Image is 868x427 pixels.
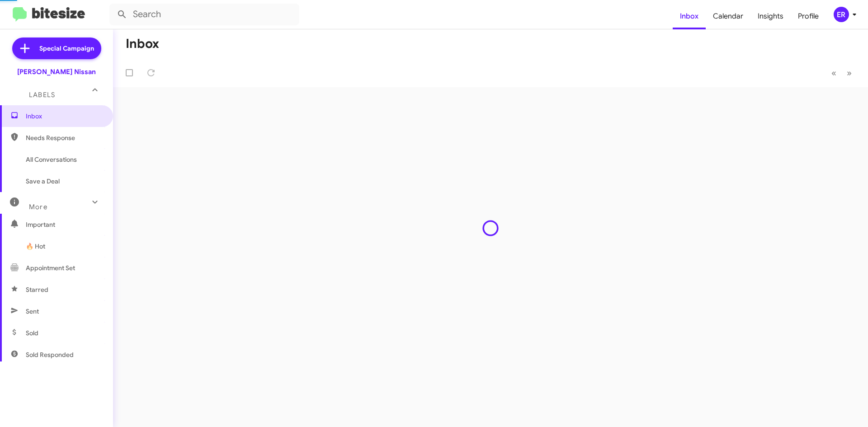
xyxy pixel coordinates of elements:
span: Special Campaign [39,44,94,53]
a: Profile [791,3,826,29]
div: [PERSON_NAME] Nissan [17,67,96,76]
span: » [847,67,852,79]
span: Sold [26,328,38,338]
span: Important [26,220,103,229]
button: ER [826,7,858,22]
nav: Page navigation example [826,64,857,82]
button: Next [841,64,857,82]
span: Save a Deal [26,177,60,186]
span: Sent [26,307,39,316]
span: Needs Response [26,133,103,142]
a: Special Campaign [12,38,101,59]
span: Starred [26,285,48,294]
span: Inbox [26,112,103,121]
span: Appointment Set [26,263,75,272]
div: ER [834,7,849,22]
input: Search [109,4,299,25]
button: Previous [826,64,842,82]
span: Sold Responded [26,350,74,359]
span: More [29,203,47,211]
span: All Conversations [26,155,77,164]
span: « [831,67,836,79]
span: Labels [29,91,55,99]
a: Insights [750,3,791,29]
h1: Inbox [126,37,159,51]
a: Inbox [673,3,706,29]
span: 🔥 Hot [26,242,45,251]
a: Calendar [706,3,750,29]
